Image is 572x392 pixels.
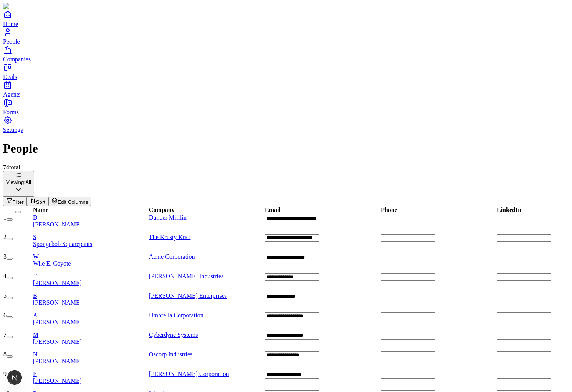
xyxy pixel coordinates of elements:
span: 9 [3,371,7,377]
a: Home [3,10,569,27]
span: Companies [3,56,31,62]
a: Companies [3,45,569,62]
a: SSpongebob Squarepants [33,234,148,248]
span: Forms [3,109,19,115]
div: Viewing: [6,179,31,185]
span: Edit Columns [58,199,88,205]
a: Dunder Mifflin [149,214,187,221]
span: Filter [12,199,24,205]
span: 4 [3,273,7,279]
span: [PERSON_NAME] [33,221,82,228]
span: [PERSON_NAME] [33,358,82,364]
span: Deals [3,74,17,80]
button: Filter [3,197,27,206]
span: [PERSON_NAME] [33,319,82,325]
a: A[PERSON_NAME] [33,312,148,326]
h1: People [3,141,569,156]
a: Cyberdyne Systems [149,331,198,338]
span: 1 [3,214,7,221]
span: 3 [3,253,7,260]
div: S [33,234,148,241]
a: [PERSON_NAME] Corporation [149,371,229,377]
span: 5 [3,292,7,299]
span: Spongebob Squarepants [33,241,92,247]
a: [PERSON_NAME] Enterprises [149,292,227,299]
button: Sort [27,197,48,206]
div: A [33,312,148,319]
div: 74 total [3,164,569,171]
div: T [33,273,148,280]
a: [PERSON_NAME] Industries [149,273,223,279]
span: [PERSON_NAME] [33,377,82,384]
span: [PERSON_NAME] [33,280,82,286]
span: Settings [3,126,23,133]
span: Wile E. Coyote [33,260,71,267]
a: Umbrella Corporation [149,312,203,318]
div: LinkedIn [497,207,521,213]
span: People [3,38,20,45]
a: Acme Corporation [149,253,195,260]
div: Email [265,207,281,213]
a: Oscorp Industries [149,351,192,358]
span: 2 [3,234,7,240]
span: 8 [3,351,7,358]
a: N[PERSON_NAME] [33,351,148,365]
div: Company [149,207,175,213]
span: Sort [36,199,45,205]
span: Home [3,21,18,27]
div: Name [33,207,48,213]
a: B[PERSON_NAME] [33,292,148,306]
button: Edit Columns [48,197,91,206]
div: W [33,253,148,260]
div: N [33,351,148,358]
div: D [33,214,148,221]
a: People [3,28,569,45]
div: B [33,292,148,299]
a: D[PERSON_NAME] [33,214,148,228]
a: WWile E. Coyote [33,253,148,267]
span: Agents [3,91,20,98]
a: The Krusty Krab [149,234,190,240]
span: 6 [3,312,7,318]
span: 7 [3,331,7,338]
a: Settings [3,116,569,133]
a: Deals [3,63,569,80]
a: Agents [3,80,569,98]
a: E[PERSON_NAME] [33,371,148,384]
span: [PERSON_NAME] [33,338,82,345]
div: E [33,371,148,377]
span: [PERSON_NAME] [33,299,82,306]
a: M[PERSON_NAME] [33,331,148,345]
div: M [33,331,148,338]
img: Item Brain Logo [3,3,50,10]
a: T[PERSON_NAME] [33,273,148,287]
a: Forms [3,98,569,115]
div: Phone [381,207,397,213]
